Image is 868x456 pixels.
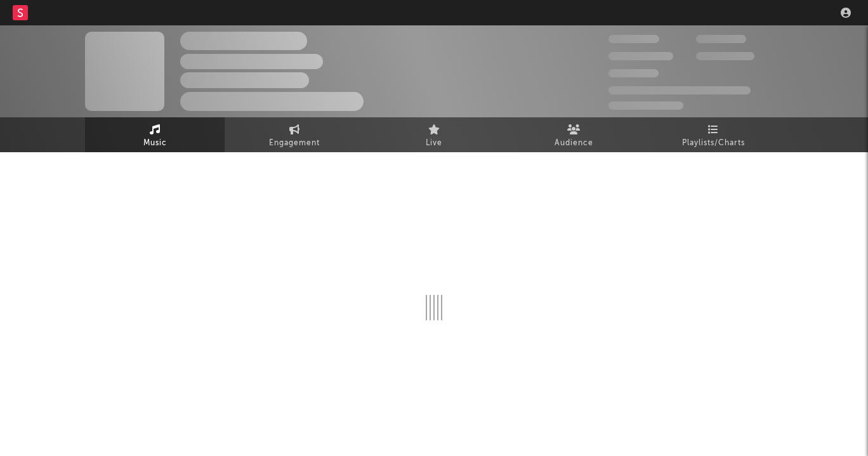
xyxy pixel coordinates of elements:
span: 100,000 [696,35,746,43]
a: Audience [504,117,643,152]
span: Jump Score: 85.0 [608,101,683,110]
a: Engagement [225,117,364,152]
span: Engagement [269,136,320,151]
span: 50,000,000 [608,52,673,60]
span: Live [426,136,442,151]
a: Playlists/Charts [643,117,783,152]
span: 100,000 [608,69,659,77]
span: 300,000 [608,35,659,43]
span: 1,000,000 [696,52,754,60]
span: Audience [555,136,593,151]
span: 50,000,000 Monthly Listeners [608,86,751,94]
a: Music [85,117,225,152]
a: Live [364,117,504,152]
span: Music [143,136,167,151]
span: Playlists/Charts [682,136,745,151]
